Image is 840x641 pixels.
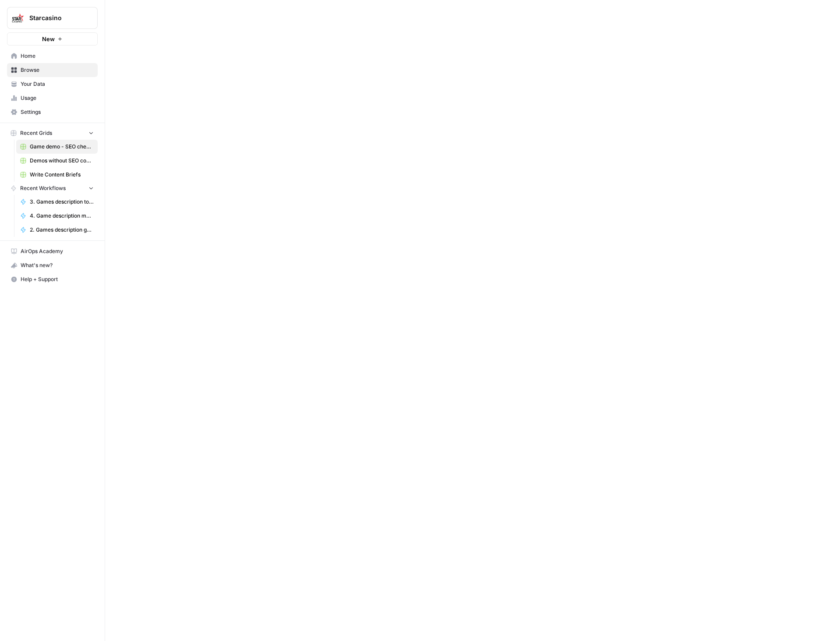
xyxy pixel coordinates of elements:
[30,143,94,151] span: Game demo - SEO check - ALL GAMES
[30,226,94,234] span: 2. Games description generator
[7,63,98,77] a: Browse
[21,52,94,60] span: Home
[30,198,94,206] span: 3. Games description to contenfull - STEP 1
[16,195,98,209] a: 3. Games description to contenfull - STEP 1
[29,14,82,22] span: Starcasino
[7,127,98,140] button: Recent Grids
[21,108,94,116] span: Settings
[21,94,94,102] span: Usage
[42,35,55,43] span: New
[30,157,94,165] span: Demos without SEO content
[30,171,94,179] span: Write Content Briefs
[21,66,94,74] span: Browse
[7,272,98,286] button: Help + Support
[16,154,98,168] a: Demos without SEO content
[21,80,94,88] span: Your Data
[16,223,98,237] a: 2. Games description generator
[7,105,98,119] a: Settings
[16,168,98,182] a: Write Content Briefs
[7,49,98,63] a: Home
[7,182,98,195] button: Recent Workflows
[21,247,94,255] span: AirOps Academy
[7,7,98,29] button: Workspace: Starcasino
[16,209,98,223] a: 4. Game description metadata translation
[10,10,26,26] img: Starcasino Logo
[20,129,52,137] span: Recent Grids
[7,77,98,91] a: Your Data
[30,212,94,220] span: 4. Game description metadata translation
[16,140,98,154] a: Game demo - SEO check - ALL GAMES
[7,244,98,258] a: AirOps Academy
[21,275,94,283] span: Help + Support
[7,91,98,105] a: Usage
[7,32,98,46] button: New
[7,259,97,272] div: What's new?
[7,258,98,272] button: What's new?
[20,184,66,192] span: Recent Workflows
